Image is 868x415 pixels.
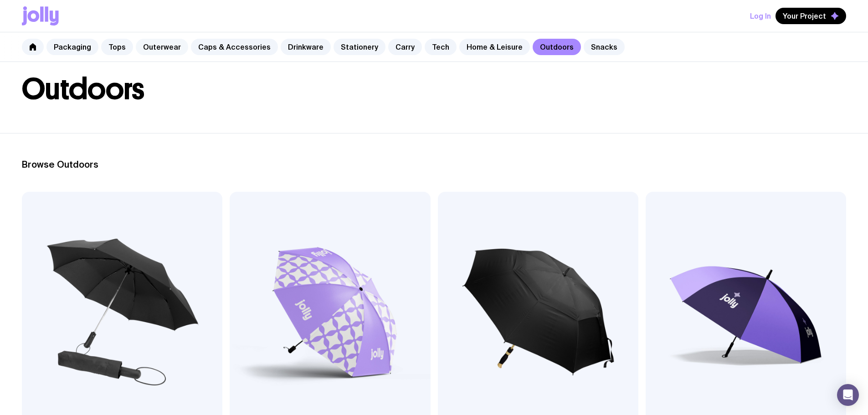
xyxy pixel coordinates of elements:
[459,39,530,55] a: Home & Leisure
[533,39,581,55] a: Outdoors
[191,39,278,55] a: Caps & Accessories
[22,159,846,170] h2: Browse Outdoors
[584,39,625,55] a: Snacks
[750,8,771,24] button: Log In
[334,39,385,55] a: Stationery
[783,11,826,20] span: Your Project
[281,39,331,55] a: Drinkware
[136,39,188,55] a: Outerwear
[837,384,859,406] div: Open Intercom Messenger
[22,75,846,104] h1: Outdoors
[776,8,846,24] button: Your Project
[46,39,98,55] a: Packaging
[388,39,422,55] a: Carry
[101,39,133,55] a: Tops
[425,39,457,55] a: Tech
